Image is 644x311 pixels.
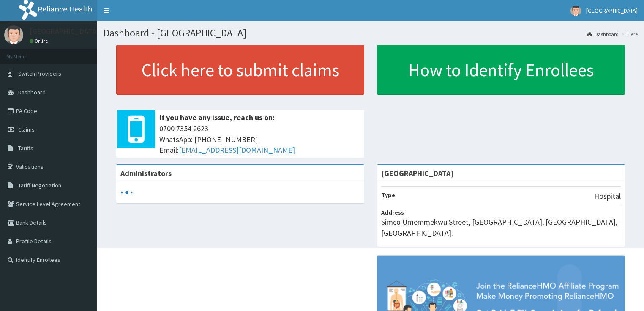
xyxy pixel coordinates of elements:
[586,7,638,14] span: [GEOGRAPHIC_DATA]
[381,168,453,178] strong: [GEOGRAPHIC_DATA]
[18,144,33,152] span: Tariffs
[179,145,295,155] a: [EMAIL_ADDRESS][DOMAIN_NAME]
[381,217,621,238] p: Simco Umemmekwu Street, [GEOGRAPHIC_DATA], [GEOGRAPHIC_DATA], [GEOGRAPHIC_DATA].
[377,45,625,95] a: How to Identify Enrollees
[116,45,364,95] a: Click here to submit claims
[159,113,275,122] b: If you have any issue, reach us on:
[587,30,619,38] a: Dashboard
[30,28,99,35] p: [GEOGRAPHIC_DATA]
[594,191,621,202] p: Hospital
[570,6,581,16] img: User Image
[381,209,404,216] b: Address
[159,123,360,156] span: 0700 7354 2623 WhatsApp: [PHONE_NUMBER] Email:
[30,38,50,44] a: Online
[18,126,35,133] span: Claims
[120,186,133,199] svg: audio-loading
[4,25,23,44] img: User Image
[381,191,395,199] b: Type
[18,88,46,96] span: Dashboard
[18,70,61,77] span: Switch Providers
[18,182,61,189] span: Tariff Negotiation
[619,30,638,38] li: Here
[120,168,172,178] b: Administrators
[104,28,638,39] h1: Dashboard - [GEOGRAPHIC_DATA]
